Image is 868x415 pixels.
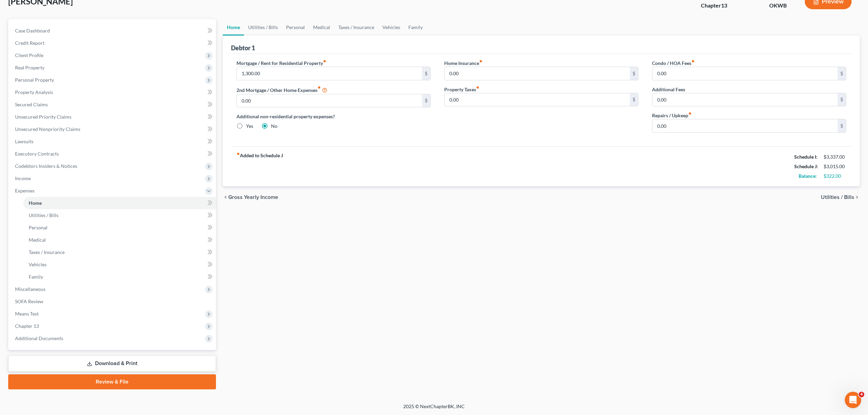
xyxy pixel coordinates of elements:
span: Real Property [15,65,44,70]
a: Taxes / Insurance [23,246,216,258]
span: Medical [29,237,46,243]
span: Personal Property [15,77,54,83]
a: Secured Claims [10,98,216,111]
span: Property Analysis [15,89,53,95]
i: fiber_manual_record [479,59,483,63]
input: -- [237,94,422,107]
label: Additional Fees [652,86,685,93]
input: -- [652,119,838,132]
span: Lawsuits [15,138,33,144]
a: Download & Print [8,356,216,372]
span: Gross Yearly Income [228,195,278,200]
input: -- [237,67,422,80]
input: -- [445,67,630,80]
i: fiber_manual_record [317,86,321,89]
label: Home Insurance [444,59,483,67]
span: 4 [859,392,864,397]
span: Case Dashboard [15,28,50,34]
strong: Schedule I: [794,154,817,160]
a: Utilities / Bills [244,19,282,36]
span: SOFA Review [15,298,43,304]
i: fiber_manual_record [688,112,692,115]
a: Home [223,19,244,36]
a: Property Analysis [10,86,216,98]
span: Family [29,274,43,280]
span: 13 [721,2,727,9]
span: Income [15,175,31,181]
a: Home [23,197,216,209]
span: Personal [29,225,48,230]
a: Utilities / Bills [23,209,216,222]
span: Credit Report [15,40,44,46]
i: fiber_manual_record [691,59,695,63]
span: Secured Claims [15,102,48,107]
span: Home [29,200,42,206]
div: $322.00 [824,173,846,179]
div: OKWB [769,2,794,10]
a: Personal [282,19,309,36]
label: 2nd Mortgage / Other Home Expenses [236,86,327,94]
div: $ [422,67,430,80]
a: Taxes / Insurance [334,19,378,36]
a: Medical [23,234,216,246]
strong: Schedule J: [794,163,818,169]
div: $ [838,67,846,80]
span: Client Profile [15,52,43,58]
span: Unsecured Priority Claims [15,114,71,120]
button: chevron_left Gross Yearly Income [223,195,278,200]
span: Additional Documents [15,335,63,341]
input: -- [652,93,838,106]
label: No [271,123,277,130]
div: Debtor 1 [231,44,255,52]
button: Utilities / Bills chevron_right [821,195,860,200]
a: Executory Contracts [10,148,216,160]
iframe: Intercom live chat [845,392,861,408]
strong: Added to Schedule J [236,152,283,181]
div: $ [422,94,430,107]
div: $ [838,93,846,106]
span: Miscellaneous [15,286,45,292]
div: Chapter [701,2,727,10]
a: Family [404,19,427,36]
a: Unsecured Nonpriority Claims [10,123,216,135]
label: Property Taxes [444,86,479,93]
a: Review & File [8,374,216,389]
a: Medical [309,19,334,36]
input: -- [445,93,630,106]
span: Utilities / Bills [29,212,58,218]
a: Personal [23,222,216,234]
label: Repairs / Upkeep [652,112,692,119]
a: Unsecured Priority Claims [10,111,216,123]
a: Case Dashboard [10,25,216,37]
div: $3,015.00 [824,163,846,170]
a: SOFA Review [10,295,216,308]
input: -- [652,67,838,80]
span: Means Test [15,311,39,317]
label: Yes [246,123,253,130]
span: Executory Contracts [15,151,59,157]
span: Expenses [15,188,35,193]
i: fiber_manual_record [236,152,240,156]
label: Condo / HOA Fees [652,59,695,67]
span: Codebtors Insiders & Notices [15,163,77,169]
span: Utilities / Bills [821,195,854,200]
a: Credit Report [10,37,216,49]
a: Family [23,271,216,283]
i: fiber_manual_record [323,59,326,63]
span: Chapter 13 [15,323,39,329]
i: chevron_right [854,195,860,200]
i: fiber_manual_record [476,86,479,89]
div: $ [630,67,638,80]
strong: Balance: [799,173,817,179]
div: $ [838,119,846,132]
a: Vehicles [23,258,216,271]
div: $ [630,93,638,106]
span: Taxes / Insurance [29,249,65,255]
i: chevron_left [223,195,228,200]
a: Vehicles [378,19,404,36]
label: Additional non-residential property expenses? [236,113,431,120]
a: Lawsuits [10,135,216,148]
label: Mortgage / Rent for Residential Property [236,59,326,67]
span: Vehicles [29,262,46,267]
span: Unsecured Nonpriority Claims [15,126,80,132]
